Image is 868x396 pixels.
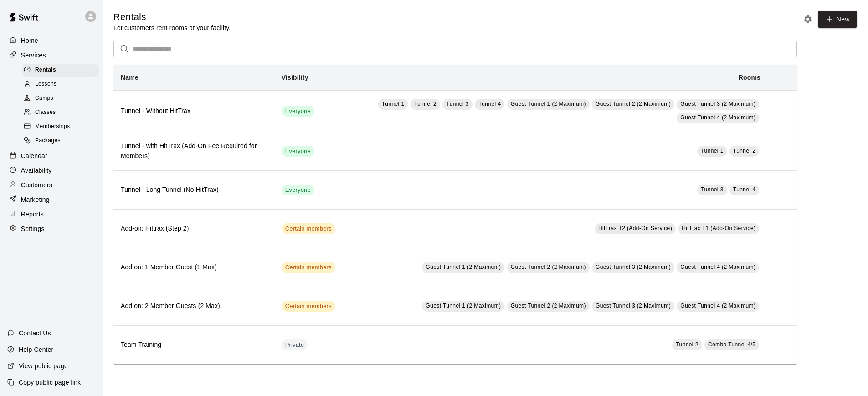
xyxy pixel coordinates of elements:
span: Guest Tunnel 3 (2 Maximum) [680,101,755,107]
p: Settings [21,224,45,233]
p: Copy public page link [19,378,81,387]
div: Rentals [22,64,99,77]
a: Camps [22,92,103,106]
span: Everyone [282,107,314,116]
a: Classes [22,106,103,120]
span: Tunnel 4 [478,101,501,107]
span: Guest Tunnel 2 (2 Maximum) [596,101,671,107]
span: Tunnel 1 [701,148,723,154]
a: Reports [7,207,95,221]
a: Marketing [7,193,95,206]
a: Settings [7,222,95,236]
p: Availability [21,166,52,175]
span: Everyone [282,186,314,195]
span: Tunnel 2 [733,148,755,154]
div: This service is visible to only customers with certain memberships. Check the service pricing for... [282,301,335,312]
a: Calendar [7,149,95,163]
div: This service is visible to all of your customers [282,185,314,195]
b: Name [121,74,139,81]
span: Guest Tunnel 4 (2 Maximum) [680,114,755,121]
p: Contact Us [19,329,51,338]
span: Lessons [35,80,57,89]
a: Rentals [22,63,103,77]
span: Guest Tunnel 4 (2 Maximum) [680,303,755,309]
h6: Add-on: Hittrax (Step 2) [121,224,267,234]
a: Services [7,48,95,62]
p: Reports [21,210,44,219]
a: Customers [7,178,95,192]
span: Guest Tunnel 3 (2 Maximum) [596,264,671,270]
span: Camps [35,94,53,103]
p: View public page [19,361,68,370]
div: This service is visible to only customers with certain memberships. Check the service pricing for... [282,262,335,273]
div: Camps [22,92,99,105]
p: Services [21,51,46,60]
a: New [818,11,857,28]
h6: Add on: 2 Member Guests (2 Max) [121,301,267,311]
span: Certain members [282,263,335,272]
span: Guest Tunnel 2 (2 Maximum) [511,264,586,270]
p: Help Center [19,345,53,354]
span: Private [282,341,308,350]
span: Rentals [35,66,56,75]
p: Let customers rent rooms at your facility. [113,23,231,32]
span: Tunnel 4 [733,186,755,193]
h5: Rentals [113,11,231,23]
span: HitTrax T1 (Add-On Service) [682,225,755,231]
table: simple table [113,65,797,364]
h6: Tunnel - Without HitTrax [121,106,267,116]
a: Home [7,34,95,47]
h6: Team Training [121,340,267,350]
p: Marketing [21,195,50,204]
span: Tunnel 1 [382,101,404,107]
div: Packages [22,134,99,147]
div: This service is visible to all of your customers [282,106,314,117]
span: Tunnel 3 [701,186,723,193]
div: Lessons [22,78,99,91]
span: Certain members [282,302,335,311]
p: Home [21,36,38,45]
span: Classes [35,108,56,117]
b: Visibility [282,74,308,81]
span: HitTrax T2 (Add-On Service) [598,225,672,231]
div: Memberships [22,120,99,133]
span: Guest Tunnel 4 (2 Maximum) [680,264,755,270]
h6: Tunnel - Long Tunnel (No HitTrax) [121,185,267,195]
span: Tunnel 3 [446,101,468,107]
div: Classes [22,106,99,119]
span: Everyone [282,147,314,156]
h6: Add on: 1 Member Guest (1 Max) [121,262,267,273]
span: Combo Tunnel 4/5 [708,341,755,348]
a: Lessons [22,77,103,91]
p: Calendar [21,151,47,160]
p: Customers [21,180,52,190]
span: Tunnel 2 [676,341,698,348]
b: Rooms [739,74,760,81]
h6: Tunnel - with HitTrax (Add-On Fee Required for Members) [121,141,267,161]
span: Guest Tunnel 2 (2 Maximum) [511,303,586,309]
span: Guest Tunnel 1 (2 Maximum) [426,264,501,270]
span: Guest Tunnel 1 (2 Maximum) [426,303,501,309]
div: This service is hidden, and can only be accessed via a direct link [282,339,308,350]
span: Tunnel 2 [414,101,437,107]
div: This service is visible to only customers with certain memberships. Check the service pricing for... [282,223,335,234]
span: Packages [35,136,61,145]
div: This service is visible to all of your customers [282,146,314,157]
a: Availability [7,164,95,177]
span: Guest Tunnel 1 (2 Maximum) [511,101,586,107]
span: Certain members [282,225,335,233]
a: Memberships [22,120,103,134]
span: Guest Tunnel 3 (2 Maximum) [596,303,671,309]
a: Packages [22,134,103,148]
span: Memberships [35,122,70,131]
button: Rental settings [801,12,815,26]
